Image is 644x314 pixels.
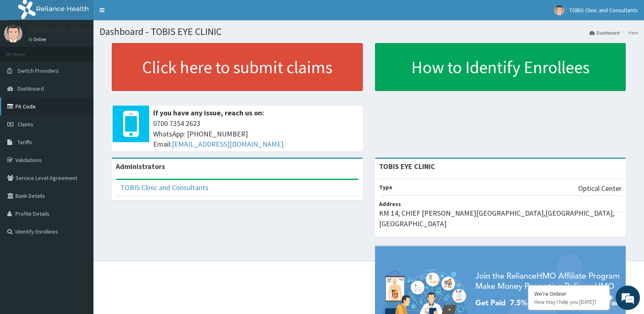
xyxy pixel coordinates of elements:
img: User Image [554,5,564,15]
b: Type [379,184,392,191]
b: Address [379,200,401,208]
span: Claims [17,121,33,128]
div: We're Online! [534,290,603,297]
p: TOBIS Clinic and Consultants [28,26,121,34]
a: How to Identify Enrollees [375,43,626,91]
span: We're online! [47,102,112,184]
div: Chat with us now [42,45,137,56]
span: 0700 7354 2623 WhatsApp: [PHONE_NUMBER] Email: [153,118,359,149]
textarea: Type your message and hit 'Enter' [4,222,155,250]
span: TOBIS Clinic and Consultants [569,6,638,14]
a: Online [28,37,48,42]
span: Dashboard [17,85,44,92]
b: Administrators [116,162,165,171]
img: User Image [4,24,22,43]
h1: Dashboard - TOBIS EYE CLINIC [100,26,638,37]
p: Optical Center [578,183,622,194]
strong: TOBIS EYE CLINIC [379,162,435,171]
div: Minimize live chat window [133,4,153,24]
span: Switch Providers [17,67,59,74]
li: Here [620,29,638,36]
a: [EMAIL_ADDRESS][DOMAIN_NAME] [172,139,284,149]
a: TOBIS Clinic and Consultants [120,183,208,192]
a: Dashboard [590,29,620,36]
img: d_794563401_company_1708531726252_794563401 [15,41,33,61]
p: KM 14, CHIEF [PERSON_NAME][GEOGRAPHIC_DATA],[GEOGRAPHIC_DATA], [GEOGRAPHIC_DATA] [379,208,622,229]
b: If you have any issue, reach us on: [153,108,264,117]
a: Click here to submit claims [112,43,363,91]
p: How may I help you today? [534,299,603,305]
span: Tariffs [17,139,32,146]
